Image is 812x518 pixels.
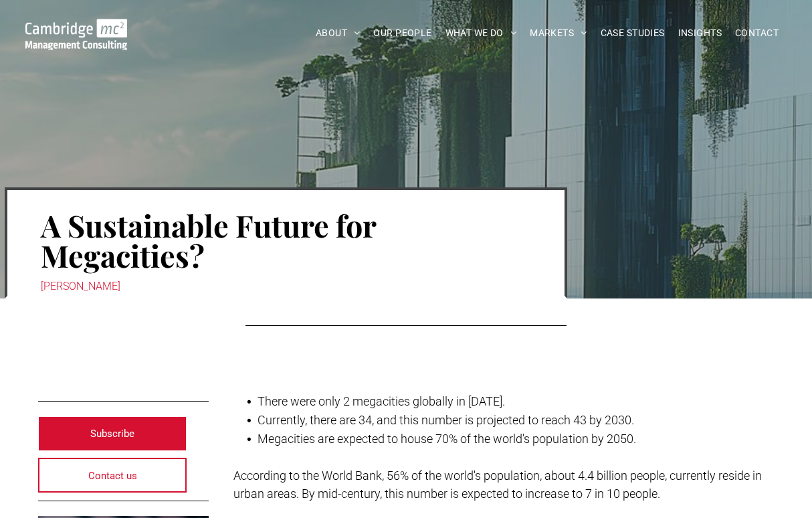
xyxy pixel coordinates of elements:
[25,21,127,35] a: Your Business Transformed | Cambridge Management Consulting
[258,432,636,446] span: Megacities are expected to house 70% of the world's population by 2050.
[367,23,438,44] a: OUR PEOPLE
[38,458,187,493] a: Contact us
[233,468,762,501] span: According to the World Bank, 56% of the world's population, about 4.4 billion people, currently r...
[38,416,187,451] a: Subscribe
[258,413,634,427] span: Currently, there are 34, and this number is projected to reach 43 by 2030.
[25,19,127,50] img: Go to Homepage
[439,23,524,44] a: WHAT WE DO
[90,417,134,450] span: Subscribe
[594,23,672,44] a: CASE STUDIES
[309,23,367,44] a: ABOUT
[258,394,505,408] span: There were only 2 megacities globally in [DATE].
[672,23,728,44] a: INSIGHTS
[41,209,531,272] h1: A Sustainable Future for Megacities?
[41,277,531,296] div: [PERSON_NAME]
[88,459,137,493] span: Contact us
[523,23,593,44] a: MARKETS
[728,23,785,44] a: CONTACT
